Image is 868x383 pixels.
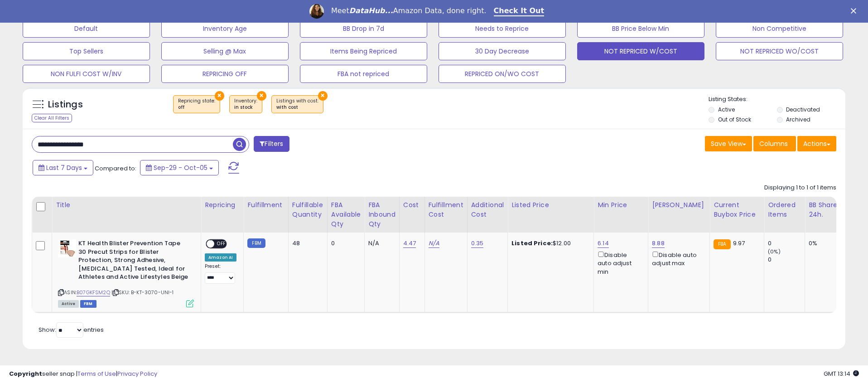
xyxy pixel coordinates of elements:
[439,42,566,60] button: 30 Day Decrease
[234,104,257,111] div: in stock
[58,300,79,308] span: All listings currently available for purchase on Amazon
[300,65,427,83] button: FBA not repriced
[809,200,842,219] div: BB Share 24h.
[718,116,751,123] label: Out of Stock
[48,98,83,111] h5: Listings
[23,65,150,83] button: NON FULFI COST W/INV
[718,106,735,113] label: Active
[205,263,236,284] div: Preset:
[716,42,843,60] button: NOT REPRICED WO/COST
[46,163,82,172] span: Last 7 Days
[117,369,157,378] a: Privacy Policy
[403,200,421,210] div: Cost
[331,239,357,247] div: 0
[254,136,289,152] button: Filters
[161,42,289,60] button: Selling @ Max
[247,200,284,210] div: Fulfillment
[652,200,706,210] div: [PERSON_NAME]
[598,250,641,276] div: Disable auto adjust min
[78,239,188,284] b: KT Health Blister Prevention Tape 30 Precut Strips for Blister Protection, Strong Adhesive, [MEDI...
[77,369,116,378] a: Terms of Use
[309,4,324,19] img: Profile image for Georgie
[292,200,323,219] div: Fulfillable Quantity
[95,164,136,173] span: Compared to:
[9,369,42,378] strong: Copyright
[205,200,240,210] div: Repricing
[39,325,104,334] span: Show: entries
[714,239,730,249] small: FBA
[80,300,96,308] span: FBM
[161,19,289,38] button: Inventory Age
[140,160,219,175] button: Sep-29 - Oct-05
[300,42,427,60] button: Items Being Repriced
[215,91,224,101] button: ×
[439,65,566,83] button: REPRICED ON/WO COST
[300,19,427,38] button: BB Drop in 7d
[652,239,665,248] a: 8.88
[403,239,416,248] a: 4.47
[276,97,318,111] span: Listings with cost :
[161,65,289,83] button: REPRICING OFF
[577,19,704,38] button: BB Price Below Min
[439,19,566,38] button: Needs to Reprice
[511,239,553,247] b: Listed Price:
[494,6,545,16] a: Check It Out
[511,200,590,210] div: Listed Price
[705,136,752,151] button: Save View
[824,369,859,378] span: 2025-10-13 13:14 GMT
[797,136,836,151] button: Actions
[429,239,439,248] a: N/A
[598,200,644,210] div: Min Price
[23,19,150,38] button: Default
[768,248,781,255] small: (0%)
[154,163,207,172] span: Sep-29 - Oct-05
[786,116,810,123] label: Archived
[768,239,805,247] div: 0
[331,200,361,229] div: FBA Available Qty
[753,136,796,151] button: Columns
[809,239,839,247] div: 0%
[652,250,703,267] div: Disable auto adjust max
[471,200,504,219] div: Additional Cost
[429,200,463,219] div: Fulfillment Cost
[292,239,320,247] div: 48
[58,239,194,306] div: ASIN:
[851,8,860,14] div: Close
[709,95,845,104] p: Listing States:
[759,139,788,148] span: Columns
[768,256,805,264] div: 0
[368,239,392,247] div: N/A
[349,6,393,15] i: DataHub...
[768,200,801,219] div: Ordered Items
[577,42,704,60] button: NOT REPRICED W/COST
[247,238,265,248] small: FBM
[786,106,820,113] label: Deactivated
[716,19,843,38] button: Non Competitive
[331,6,487,15] div: Meet Amazon Data, done right.
[111,289,174,296] span: | SKU: B-KT-3070-UNI-1
[178,104,215,111] div: off
[511,239,587,247] div: $12.00
[318,91,328,101] button: ×
[733,239,745,247] span: 9.97
[58,239,76,257] img: 414fj2TbUIL._SL40_.jpg
[23,42,150,60] button: Top Sellers
[257,91,266,101] button: ×
[764,184,836,192] div: Displaying 1 to 1 of 1 items
[205,253,236,262] div: Amazon AI
[234,97,257,111] span: Inventory :
[368,200,395,229] div: FBA inbound Qty
[32,114,72,122] div: Clear All Filters
[714,200,760,219] div: Current Buybox Price
[178,97,215,111] span: Repricing state :
[471,239,484,248] a: 0.35
[33,160,93,175] button: Last 7 Days
[77,289,110,296] a: B07GKFSM2Q
[276,104,318,111] div: with cost
[56,200,197,210] div: Title
[214,240,229,248] span: OFF
[598,239,609,248] a: 6.14
[9,370,157,378] div: seller snap | |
